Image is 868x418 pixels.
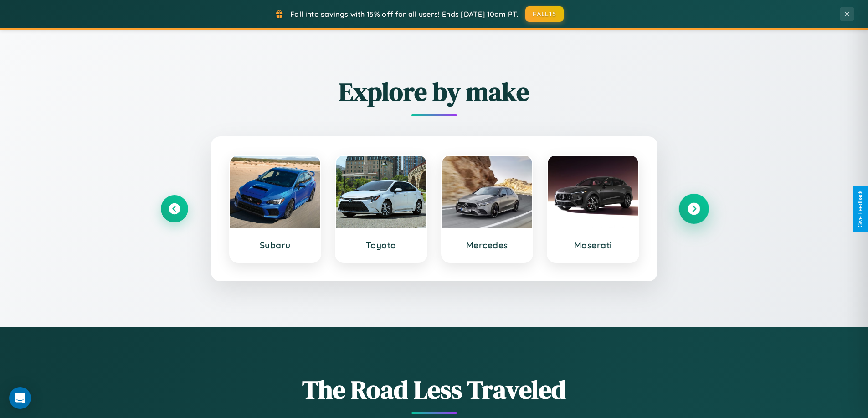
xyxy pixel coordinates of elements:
[161,74,708,109] h2: Explore by make
[557,240,629,251] h3: Maserati
[161,372,708,407] h1: The Road Less Traveled
[857,191,863,227] div: Give Feedback
[239,240,312,251] h3: Subaru
[451,240,524,251] h3: Mercedes
[345,240,417,251] h3: Toyota
[290,10,519,19] span: Fall into savings with 15% off for all users! Ends [DATE] 10am PT.
[525,6,564,22] button: FALL15
[9,387,31,409] div: Open Intercom Messenger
